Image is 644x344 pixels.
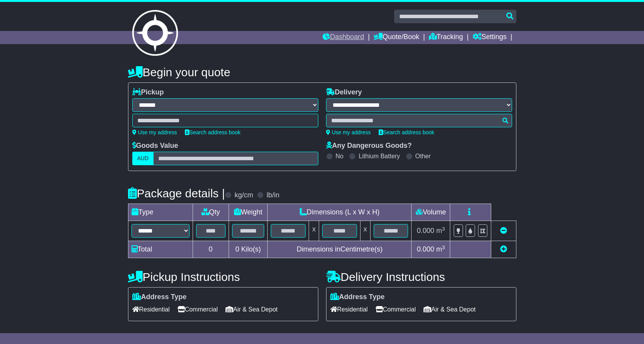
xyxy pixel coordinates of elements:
label: Address Type [132,293,187,301]
a: Remove this item [500,227,507,234]
td: x [309,221,319,241]
span: Commercial [376,303,416,315]
td: Dimensions in Centimetre(s) [268,241,412,258]
span: Air & Sea Depot [424,303,476,315]
a: Search address book [185,129,241,135]
span: m [436,227,445,234]
span: Air & Sea Depot [225,303,278,315]
sup: 3 [442,226,445,232]
td: Type [128,204,193,221]
label: Other [415,152,431,160]
label: Address Type [330,293,385,301]
td: 0 [193,241,229,258]
td: Weight [229,204,268,221]
td: Volume [412,204,450,221]
td: Qty [193,204,229,221]
a: Settings [473,31,507,44]
span: 0.000 [417,245,434,253]
span: Commercial [178,303,218,315]
h4: Package details | [128,187,225,200]
label: lb/in [266,191,279,200]
a: Use my address [132,129,177,135]
span: Residential [330,303,368,315]
span: Residential [132,303,170,315]
td: x [360,221,370,241]
a: Add new item [500,245,507,253]
span: m [436,245,445,253]
h4: Delivery Instructions [326,270,516,283]
a: Quote/Book [374,31,419,44]
label: kg/cm [234,191,253,200]
label: No [336,152,343,160]
a: Search address book [379,129,434,135]
label: Any Dangerous Goods? [326,142,412,150]
h4: Pickup Instructions [128,270,318,283]
sup: 3 [442,245,445,250]
h4: Begin your quote [128,66,516,79]
span: 0.000 [417,227,434,234]
span: 0 [235,245,239,253]
label: Delivery [326,88,362,97]
a: Dashboard [323,31,364,44]
label: Pickup [132,88,164,97]
label: Lithium Battery [359,152,400,160]
label: Goods Value [132,142,178,150]
label: AUD [132,152,154,165]
td: Dimensions (L x W x H) [268,204,412,221]
a: Use my address [326,129,371,135]
a: Tracking [429,31,463,44]
typeahead: Please provide city [326,114,512,127]
td: Kilo(s) [229,241,268,258]
td: Total [128,241,193,258]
